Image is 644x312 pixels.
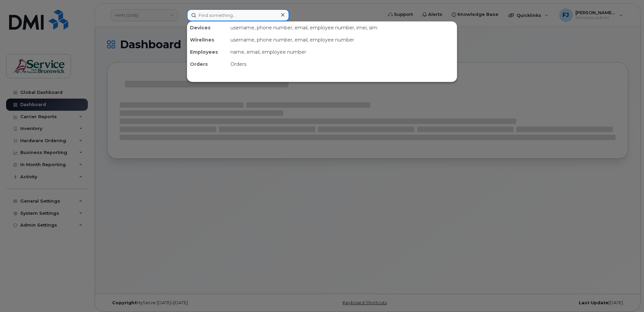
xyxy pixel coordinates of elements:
[187,34,228,46] div: Wirelines
[187,58,228,70] div: Orders
[228,34,457,46] div: username, phone number, email, employee number
[228,46,457,58] div: name, email, employee number
[228,22,457,34] div: username, phone number, email, employee number, imei, sim
[187,46,228,58] div: Employees
[228,58,457,70] div: Orders
[187,22,228,34] div: Devices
